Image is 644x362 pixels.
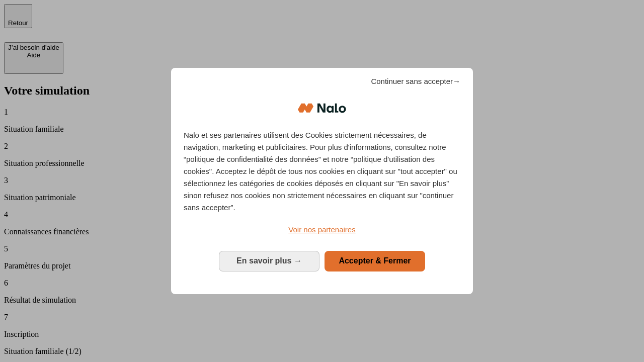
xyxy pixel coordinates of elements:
button: En savoir plus: Configurer vos consentements [219,251,319,271]
p: Nalo et ses partenaires utilisent des Cookies strictement nécessaires, de navigation, marketing e... [184,129,460,214]
span: En savoir plus → [236,256,302,265]
span: Voir nos partenaires [288,225,355,234]
span: Continuer sans accepter→ [371,75,460,87]
a: Voir nos partenaires [184,224,460,236]
button: Accepter & Fermer: Accepter notre traitement des données et fermer [325,251,425,271]
span: Accepter & Fermer [339,256,411,265]
div: Bienvenue chez Nalo Gestion du consentement [171,68,473,294]
img: Logo [298,93,346,123]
